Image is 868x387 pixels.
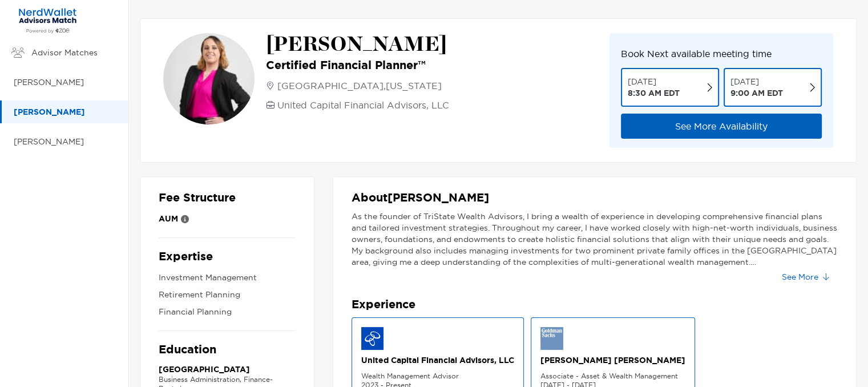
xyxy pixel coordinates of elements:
[159,364,296,375] p: [GEOGRAPHIC_DATA]
[628,76,680,87] p: [DATE]
[14,75,117,90] p: [PERSON_NAME]
[159,342,296,357] p: Education
[163,33,255,124] img: avatar
[31,46,117,60] p: Advisor Matches
[730,87,783,99] p: 9:00 AM EDT
[621,68,719,107] button: [DATE] 8:30 AM EDT
[14,135,117,149] p: [PERSON_NAME]
[352,297,838,312] p: Experience
[159,212,178,226] p: AUM
[628,87,680,99] p: 8:30 AM EDT
[14,7,82,34] img: Zoe Financial
[266,58,449,72] p: Certified Financial Planner™
[361,372,514,381] p: Wealth Management Advisor
[159,288,296,302] p: Retirement Planning
[621,114,822,139] button: See More Availability
[540,327,563,350] img: firm logo
[621,47,822,61] p: Book Next available meeting time
[724,68,822,107] button: [DATE] 9:00 AM EDT
[352,191,838,205] p: About [PERSON_NAME]
[361,327,383,350] img: firm logo
[14,105,117,119] p: [PERSON_NAME]
[159,305,296,319] p: Financial Planning
[540,354,685,366] p: [PERSON_NAME] [PERSON_NAME]
[159,249,296,264] p: Expertise
[540,372,685,381] p: Associate - Asset & Wealth Management
[159,191,296,205] p: Fee Structure
[266,33,449,56] p: [PERSON_NAME]
[361,354,514,366] p: United Capital Financial Advisors, LLC
[730,76,783,87] p: [DATE]
[277,98,449,112] p: United Capital Financial Advisors, LLC
[352,211,838,268] p: As the founder of TriState Wealth Advisors, I bring a wealth of experience in developing comprehe...
[773,268,838,286] button: See More
[277,79,442,92] p: [GEOGRAPHIC_DATA] , [US_STATE]
[159,271,296,285] p: Investment Management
